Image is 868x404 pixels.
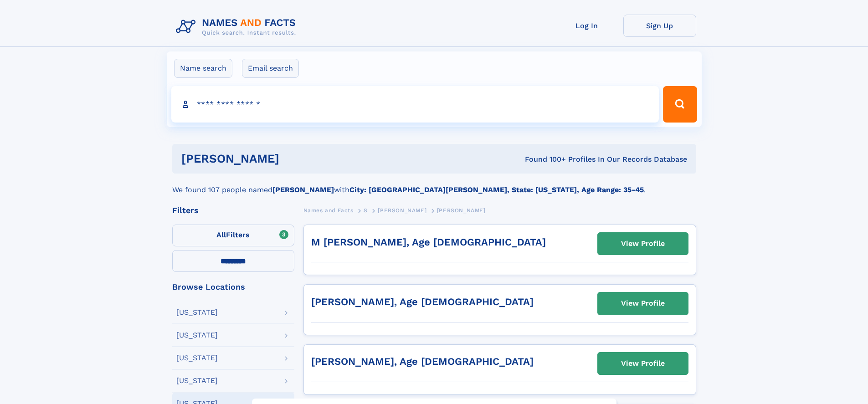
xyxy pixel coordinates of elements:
[621,293,665,314] div: View Profile
[598,292,688,314] a: View Profile
[621,233,665,254] div: View Profile
[311,296,534,307] a: [PERSON_NAME], Age [DEMOGRAPHIC_DATA]
[172,206,294,215] div: Filters
[171,86,659,123] input: search input
[378,207,426,214] span: [PERSON_NAME]
[598,353,688,374] a: View Profile
[176,377,218,384] div: [US_STATE]
[172,225,294,246] label: Filters
[364,207,368,214] span: S
[349,185,644,194] b: City: [GEOGRAPHIC_DATA][PERSON_NAME], State: [US_STATE], Age Range: 35-45
[621,353,665,374] div: View Profile
[172,283,294,291] div: Browse Locations
[176,354,218,362] div: [US_STATE]
[174,59,232,78] label: Name search
[663,86,697,123] button: Search Button
[272,185,334,194] b: [PERSON_NAME]
[364,205,368,216] a: S
[437,207,486,214] span: [PERSON_NAME]
[303,205,354,216] a: Names and Facts
[311,356,534,367] a: [PERSON_NAME], Age [DEMOGRAPHIC_DATA]
[172,15,303,39] img: Logo Names and Facts
[623,15,696,37] a: Sign Up
[311,236,546,248] a: M [PERSON_NAME], Age [DEMOGRAPHIC_DATA]
[242,59,299,78] label: Email search
[176,332,218,339] div: [US_STATE]
[378,205,426,216] a: [PERSON_NAME]
[550,15,623,37] a: Log In
[176,309,218,316] div: [US_STATE]
[216,230,226,239] span: All
[598,233,688,255] a: View Profile
[172,174,696,195] div: We found 107 people named with .
[181,153,402,164] h1: [PERSON_NAME]
[402,154,687,164] div: Found 100+ Profiles In Our Records Database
